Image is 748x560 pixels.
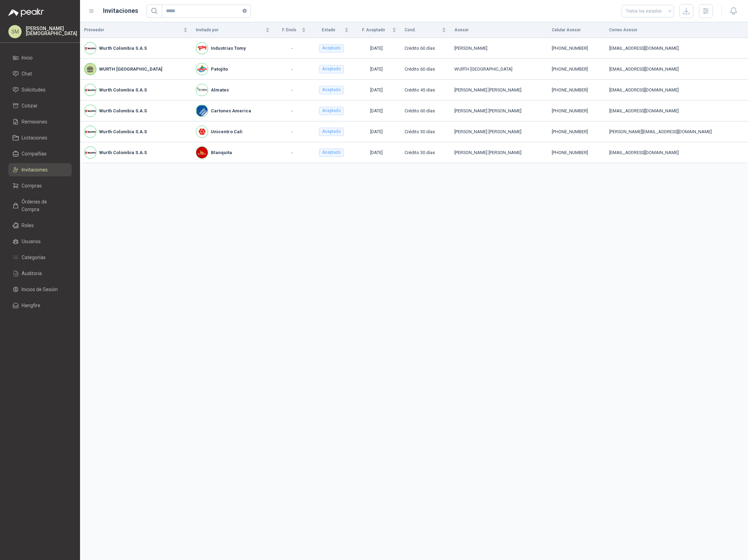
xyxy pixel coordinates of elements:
[405,107,446,114] div: Crédito 60 días
[319,86,344,94] div: Aceptado
[8,8,44,17] img: Logo peakr
[196,63,208,75] img: Company Logo
[242,8,247,14] span: close-circle
[8,67,72,80] a: Chat
[454,128,543,135] div: [PERSON_NAME] [PERSON_NAME]
[85,126,96,137] img: Company Logo
[8,251,72,264] a: Categorías
[80,22,192,38] th: Proveedor
[552,149,601,156] div: [PHONE_NUMBER]
[99,87,147,94] b: Wurth Colombia S.A.S
[605,22,748,38] th: Correo Asesor
[552,87,601,94] div: [PHONE_NUMBER]
[552,107,601,114] div: [PHONE_NUMBER]
[609,87,744,94] div: [EMAIL_ADDRESS][DOMAIN_NAME]
[99,107,147,114] b: Wurth Colombia S.A.S
[291,46,293,51] span: -
[291,108,293,113] span: -
[8,83,72,96] a: Solicitudes
[196,84,208,96] img: Company Logo
[291,66,293,72] span: -
[211,87,229,94] b: Almatec
[405,149,446,156] div: Crédito 30 días
[211,107,251,114] b: Cartones America
[357,27,391,33] span: F. Aceptado
[8,115,72,128] a: Remisiones
[319,65,344,73] div: Aceptado
[22,182,42,190] span: Compras
[22,86,46,94] span: Solicitudes
[8,99,72,112] a: Cotizar
[26,26,77,36] p: [PERSON_NAME] [DEMOGRAPHIC_DATA]
[548,22,605,38] th: Celular Asesor
[609,66,744,73] div: [EMAIL_ADDRESS][DOMAIN_NAME]
[319,149,344,157] div: Aceptado
[99,45,147,52] b: Wurth Colombia S.A.S
[370,87,383,93] span: [DATE]
[211,45,246,52] b: Industrias Tomy
[552,128,601,135] div: [PHONE_NUMBER]
[8,147,72,160] a: Compañías
[211,66,228,73] b: Patojito
[196,147,208,158] img: Company Logo
[609,128,744,135] div: [PERSON_NAME][EMAIL_ADDRESS][DOMAIN_NAME]
[405,66,446,73] div: Crédito 60 días
[370,129,383,134] span: [DATE]
[99,66,162,73] b: WURTH [GEOGRAPHIC_DATA]
[22,222,34,229] span: Roles
[22,134,47,142] span: Licitaciones
[405,45,446,52] div: Crédito 60 días
[370,46,383,51] span: [DATE]
[22,238,41,245] span: Usuarios
[196,126,208,137] img: Company Logo
[552,66,601,73] div: [PHONE_NUMBER]
[85,84,96,96] img: Company Logo
[84,27,182,33] span: Proveedor
[85,42,96,54] img: Company Logo
[552,45,601,52] div: [PHONE_NUMBER]
[274,22,310,38] th: F. Envío
[99,128,147,135] b: Wurth Colombia S.A.S
[8,267,72,280] a: Auditoria
[454,87,543,94] div: [PERSON_NAME] [PERSON_NAME]
[291,87,293,93] span: -
[196,27,264,33] span: Invitado por
[22,254,46,261] span: Categorías
[85,147,96,158] img: Company Logo
[22,198,65,213] span: Órdenes de Compra
[609,45,744,52] div: [EMAIL_ADDRESS][DOMAIN_NAME]
[8,131,72,144] a: Licitaciones
[370,150,383,155] span: [DATE]
[450,22,548,38] th: Asesor
[405,27,440,33] span: Cond.
[22,54,33,62] span: Inicio
[370,108,383,113] span: [DATE]
[353,22,400,38] th: F. Aceptado
[196,105,208,117] img: Company Logo
[8,219,72,232] a: Roles
[370,66,383,72] span: [DATE]
[22,270,42,277] span: Auditoria
[319,128,344,136] div: Aceptado
[8,283,72,296] a: Inicios de Sesión
[278,27,300,33] span: F. Envío
[8,195,72,216] a: Órdenes de Compra
[454,149,543,156] div: [PERSON_NAME] [PERSON_NAME]
[8,51,72,64] a: Inicio
[211,128,242,135] b: Unicentro Cali
[22,166,48,174] span: Invitaciones
[22,286,58,293] span: Inicios de Sesión
[211,149,232,156] b: Blanquita
[8,163,72,176] a: Invitaciones
[22,70,32,78] span: Chat
[8,25,22,38] div: SM
[8,179,72,192] a: Compras
[291,150,293,155] span: -
[99,149,147,156] b: Wurth Colombia S.A.S
[454,45,543,52] div: [PERSON_NAME]
[22,150,47,158] span: Compañías
[405,87,446,94] div: Crédito 45 días
[196,42,208,54] img: Company Logo
[291,129,293,134] span: -
[242,9,247,13] span: close-circle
